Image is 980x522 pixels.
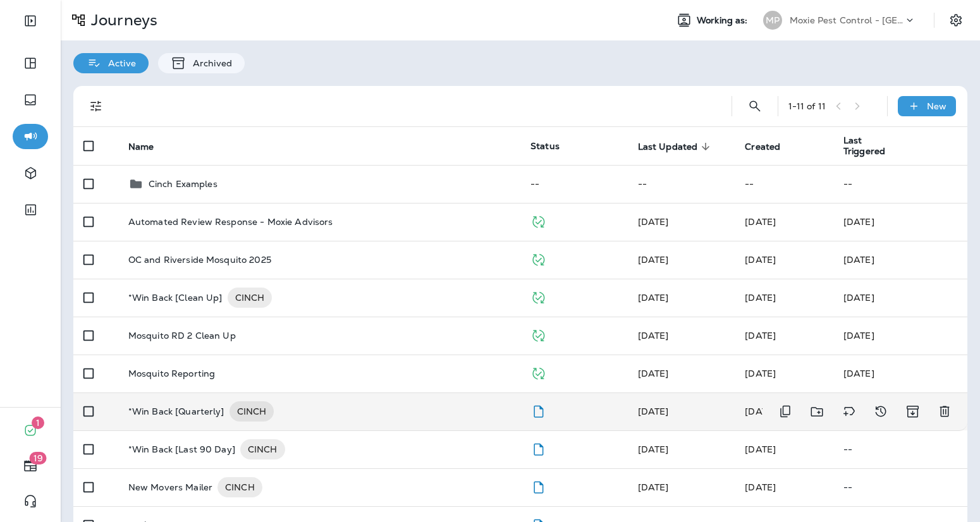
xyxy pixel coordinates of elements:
[230,405,274,418] span: CINCH
[843,482,957,492] p: --
[900,399,926,425] button: Archive
[833,279,967,317] td: [DATE]
[13,8,48,33] button: Expand Sidebar
[187,58,232,68] p: Archived
[638,216,669,228] span: Shannon Davis
[638,330,669,341] span: Jason Munk
[102,58,136,68] p: Active
[530,140,560,152] span: Status
[86,11,157,30] p: Journeys
[763,11,782,30] div: MP
[697,15,750,26] span: Working as:
[128,477,212,497] p: New Movers Mailer
[745,292,776,303] span: Jason Munk
[128,141,171,152] span: Name
[240,439,285,459] div: CINCH
[217,477,262,497] div: CINCH
[520,165,628,203] td: --
[745,444,776,455] span: Jason Munk
[128,401,224,422] p: *Win Back [Quarterly]
[790,15,903,25] p: Moxie Pest Control - [GEOGRAPHIC_DATA]
[530,291,546,302] span: Published
[128,288,223,308] p: *Win Back [Clean Up]
[742,94,768,119] button: Search Journeys
[638,368,669,379] span: Jason Munk
[638,406,669,417] span: Jason Munk
[128,217,333,227] p: Automated Review Response - Moxie Advisors
[530,442,546,454] span: Draft
[833,165,967,203] td: --
[228,291,273,304] span: CINCH
[13,418,48,443] button: 1
[530,404,546,416] span: Draft
[530,480,546,492] span: Draft
[530,329,546,340] span: Published
[735,165,833,203] td: --
[230,401,274,422] div: CINCH
[836,399,862,425] button: Add tags
[128,439,235,459] p: *Win Back [Last 90 Day]
[228,288,273,308] div: CINCH
[638,444,669,455] span: Jason Munk
[638,482,669,493] span: Jason Munk
[833,355,967,392] td: [DATE]
[833,203,967,241] td: [DATE]
[833,317,967,355] td: [DATE]
[628,165,735,203] td: --
[788,101,826,111] div: 1 - 11 of 11
[240,443,285,456] span: CINCH
[804,399,830,425] button: Move to folder
[149,179,217,189] p: Cinch Examples
[530,367,546,378] span: Published
[638,254,669,265] span: Jason Munk
[745,368,776,379] span: Jason Munk
[745,254,776,265] span: Jason Munk
[128,255,271,265] p: OC and Riverside Mosquito 2025
[773,399,798,425] button: Duplicate
[868,399,893,425] button: View Changelog
[128,331,236,341] p: Mosquito RD 2 Clean Up
[13,453,48,478] button: 19
[843,135,901,157] span: Last Triggered
[217,481,262,494] span: CINCH
[932,399,957,425] button: Delete
[833,241,967,279] td: [DATE]
[32,416,44,429] span: 1
[638,142,698,152] span: Last Updated
[530,253,546,264] span: Published
[745,216,776,228] span: Priscilla Valverde
[83,94,109,119] button: Filters
[638,141,714,152] span: Last Updated
[30,452,47,464] span: 19
[745,330,776,341] span: Jason Munk
[745,141,797,152] span: Created
[843,444,957,454] p: --
[745,142,780,152] span: Created
[843,135,917,157] span: Last Triggered
[927,101,946,111] p: New
[745,482,776,493] span: Jason Munk
[945,9,967,32] button: Settings
[128,368,216,379] p: Mosquito Reporting
[638,292,669,303] span: Jason Munk
[530,215,546,226] span: Published
[128,142,154,152] span: Name
[745,406,776,417] span: Jason Munk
